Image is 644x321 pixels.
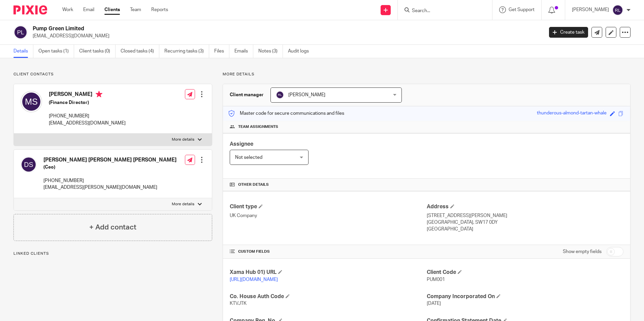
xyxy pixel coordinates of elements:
p: Master code for secure communications and files [228,110,344,117]
a: Open tasks (1) [38,45,74,58]
a: Emails [234,45,253,58]
h2: Pump Green Limited [33,25,438,32]
h4: Client type [230,203,426,210]
a: Audit logs [288,45,314,58]
p: [EMAIL_ADDRESS][PERSON_NAME][DOMAIN_NAME] [43,184,176,191]
p: [PHONE_NUMBER] [43,177,176,184]
a: Team [130,6,141,13]
h4: + Add contact [89,222,136,233]
p: More details [172,202,194,207]
a: Closed tasks (4) [121,45,159,58]
h4: Xama Hub 01) URL [230,269,426,276]
p: [EMAIL_ADDRESS][DOMAIN_NAME] [49,120,126,127]
p: [STREET_ADDRESS][PERSON_NAME] [427,212,623,219]
p: [PERSON_NAME] [572,6,609,13]
span: [PERSON_NAME] [288,93,325,97]
a: Work [62,6,73,13]
span: Not selected [235,155,262,160]
span: Other details [238,182,269,187]
span: KTVJTK [230,301,247,306]
p: More details [172,137,194,142]
span: PUM001 [427,277,445,282]
a: Recurring tasks (3) [164,45,209,58]
h4: Company Incorporated On [427,293,623,300]
span: Team assignments [238,124,278,130]
img: svg%3E [612,5,623,15]
h4: [PERSON_NAME] [49,91,126,99]
a: [URL][DOMAIN_NAME] [230,277,278,282]
div: thunderous-almond-tartan-whale [537,110,607,117]
img: Pixie [13,5,47,14]
p: [EMAIL_ADDRESS][DOMAIN_NAME] [33,33,539,39]
span: [DATE] [427,301,441,306]
span: Assignee [230,141,253,147]
p: Linked clients [13,251,212,256]
input: Search [411,8,472,14]
p: [GEOGRAPHIC_DATA] [427,226,623,233]
img: svg%3E [21,91,42,112]
h4: Address [427,203,623,210]
a: Email [83,6,94,13]
a: Create task [549,27,588,38]
img: svg%3E [13,25,28,39]
h5: (Finance Director) [49,99,126,106]
p: UK Company [230,212,426,219]
h4: [PERSON_NAME] [PERSON_NAME] [PERSON_NAME] [43,156,176,164]
img: svg%3E [21,156,37,173]
p: [GEOGRAPHIC_DATA], SW17 0DY [427,219,623,226]
label: Show empty fields [563,248,602,255]
p: [PHONE_NUMBER] [49,113,126,119]
h5: (Ceo) [43,164,176,171]
h4: Client Code [427,269,623,276]
h3: Client manager [230,92,264,98]
span: Get Support [509,7,535,12]
a: Client tasks (0) [79,45,116,58]
img: svg%3E [276,91,284,99]
h4: CUSTOM FIELDS [230,249,426,254]
p: Client contacts [13,72,212,77]
a: Reports [151,6,168,13]
a: Files [214,45,229,58]
i: Primary [96,91,102,98]
p: More details [223,72,631,77]
a: Clients [104,6,120,13]
a: Notes (3) [258,45,283,58]
h4: Co. House Auth Code [230,293,426,300]
a: Details [13,45,33,58]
